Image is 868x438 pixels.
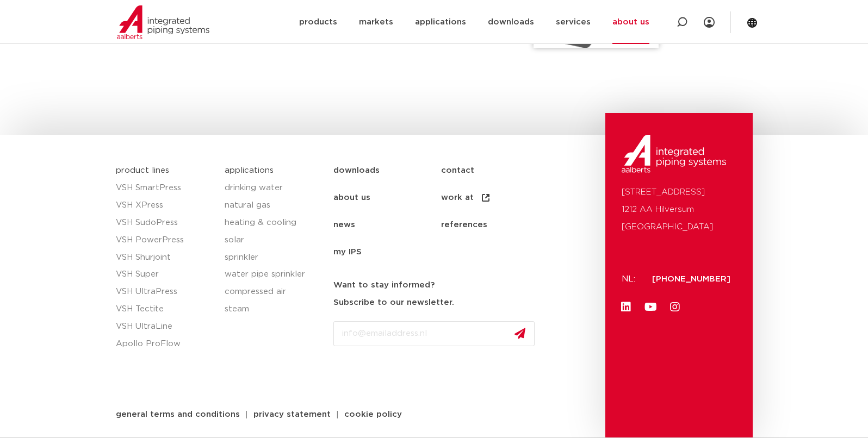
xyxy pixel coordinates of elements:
font: VSH Shurjoint [116,253,171,261]
font: my IPS [333,248,362,256]
font: drinking water [225,184,283,192]
font: downloads [488,18,534,26]
a: VSH XPress [116,197,214,214]
a: solar [225,231,323,249]
font: news [333,221,355,229]
font: solar [225,236,244,244]
a: applications [225,166,274,174]
font: references [441,221,487,229]
font: VSH Super [116,270,159,278]
font: sprinkler [225,253,258,261]
a: general terms and conditions [108,410,248,418]
a: news [333,211,441,239]
nav: Menu [333,157,600,266]
a: VSH UltraPress [116,283,214,301]
font: services [556,18,591,26]
a: work at [441,184,549,211]
font: about us [612,18,649,26]
font: natural gas [225,201,270,209]
font: Subscribe to our newsletter. [333,298,454,306]
font: cookie policy [344,410,402,418]
font: [GEOGRAPHIC_DATA] [622,223,713,231]
font: steam [225,305,249,313]
a: privacy statement [245,410,339,418]
font: VSH UltraLine [116,322,172,330]
font: water pipe sprinkler [225,270,305,278]
a: compressed air [225,283,323,301]
iframe: reCAPTCHA [333,355,499,397]
font: VSH UltraPress [116,287,177,296]
font: VSH SmartPress [116,184,181,192]
a: water pipe sprinkler [225,266,323,283]
a: VSH PowerPress [116,231,214,249]
a: VSH SmartPress [116,179,214,197]
a: Apollo ProFlow [116,335,214,353]
font: compressed air [225,287,286,296]
font: VSH SudoPress [116,218,178,227]
font: NL: [622,275,635,283]
font: markets [359,18,393,26]
a: drinking water [225,179,323,197]
img: send.svg [514,328,525,339]
a: natural gas [225,197,323,214]
a: VSH UltraLine [116,318,214,335]
font: VSH PowerPress [116,236,184,244]
a: steam [225,301,323,318]
a: references [441,211,549,239]
a: VSH Tectite [116,301,214,318]
font: work at [441,193,474,202]
a: VSH SudoPress [116,214,214,231]
font: privacy statement [253,410,331,418]
font: downloads [333,166,380,174]
font: Apollo ProFlow [116,340,181,348]
font: contact [441,166,474,174]
a: VSH Shurjoint [116,249,214,266]
font: Want to stay informed? [333,281,435,289]
font: products [299,18,337,26]
font: heating & cooling [225,218,296,227]
a: downloads [333,157,441,184]
a: sprinkler [225,249,323,266]
font: about us [333,193,370,202]
a: product lines [116,166,169,174]
a: contact [441,157,549,184]
font: general terms and conditions [116,410,240,418]
font: VSH Tectite [116,305,164,313]
a: my IPS [333,239,441,266]
font: applications [415,18,466,26]
a: about us [333,184,441,211]
a: heating & cooling [225,214,323,231]
a: [PHONE_NUMBER] [652,275,730,283]
font: VSH XPress [116,201,163,209]
font: [STREET_ADDRESS] [622,188,705,196]
font: 1212 AA Hilversum [622,205,694,214]
input: info@emailaddress.nl [333,321,535,346]
a: cookie policy [336,410,410,418]
a: VSH Super [116,266,214,283]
